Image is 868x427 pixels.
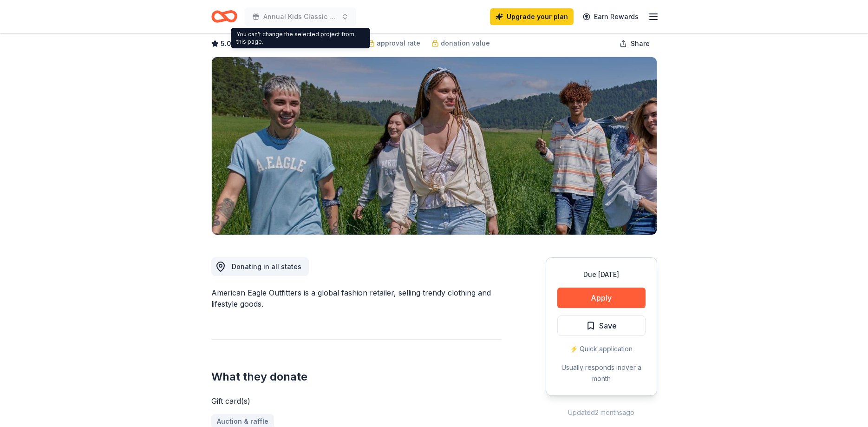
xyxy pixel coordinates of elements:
span: Donating in all states [232,263,301,270]
div: American Eagle Outfitters is a global fashion retailer, selling trendy clothing and lifestyle goods. [211,287,501,309]
button: Annual Kids Classic Fundraiser [245,7,356,26]
h2: What they donate [211,369,501,384]
a: Upgrade your plan [490,8,574,25]
a: Earn Rewards [577,8,644,25]
a: Home [211,6,237,27]
span: Share [631,38,650,49]
div: Updated 2 months ago [546,407,657,418]
a: donation value [431,38,490,49]
div: Usually responds in over a month [557,362,646,384]
button: Share [612,34,657,53]
div: You can't change the selected project from this page. [231,28,370,48]
div: Gift card(s) [211,395,501,407]
button: Apply [557,288,646,308]
span: 5.0 [221,38,231,49]
span: Annual Kids Classic Fundraiser [263,11,338,22]
span: donation value [441,38,490,49]
img: Image for American Eagle [212,57,657,235]
span: approval rate [377,38,420,49]
button: Save [557,315,646,336]
div: ⚡️ Quick application [557,343,646,355]
span: Save [599,320,617,332]
a: approval rate [367,38,420,49]
div: Due [DATE] [557,269,646,280]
